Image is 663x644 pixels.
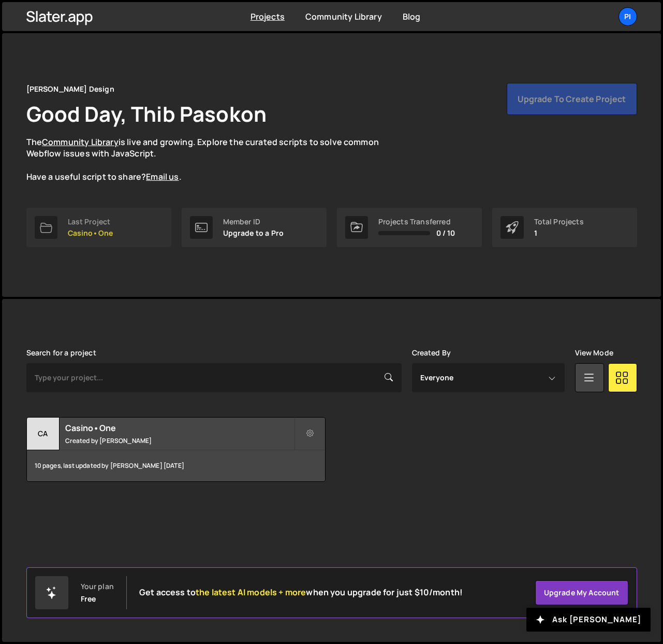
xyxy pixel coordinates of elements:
[436,229,455,237] span: 0 / 10
[618,7,637,26] a: Pi
[68,229,113,237] p: Casino•One
[26,349,96,357] label: Search for a project
[223,229,284,237] p: Upgrade to a Pro
[534,229,584,237] p: 1
[26,417,326,482] a: Ca Casino•One Created by [PERSON_NAME] 10 pages, last updated by [PERSON_NAME] [DATE]
[139,588,463,597] h2: Get access to when you upgrade for just $10/month!
[65,422,294,434] h2: Casino•One
[196,586,306,598] span: the latest AI models + more
[42,136,119,148] a: Community Library
[68,218,113,226] div: Last Project
[534,218,584,226] div: Total Projects
[251,11,285,22] a: Projects
[223,218,284,226] div: Member ID
[403,11,421,22] a: Blog
[26,136,399,183] p: The is live and growing. Explore the curated scripts to solve common Webflow issues with JavaScri...
[27,418,60,450] div: Ca
[526,608,651,632] button: Ask [PERSON_NAME]
[27,450,325,481] div: 10 pages, last updated by [PERSON_NAME] [DATE]
[26,208,171,247] a: Last Project Casino•One
[26,83,114,95] div: [PERSON_NAME] Design
[535,580,628,605] a: Upgrade my account
[26,99,267,128] h1: Good Day, Thib Pasokon
[26,363,402,392] input: Type your project...
[81,595,96,603] div: Free
[146,171,179,182] a: Email us
[575,349,613,357] label: View Mode
[81,582,114,591] div: Your plan
[412,349,451,357] label: Created By
[378,218,455,226] div: Projects Transferred
[65,436,294,445] small: Created by [PERSON_NAME]
[305,11,382,22] a: Community Library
